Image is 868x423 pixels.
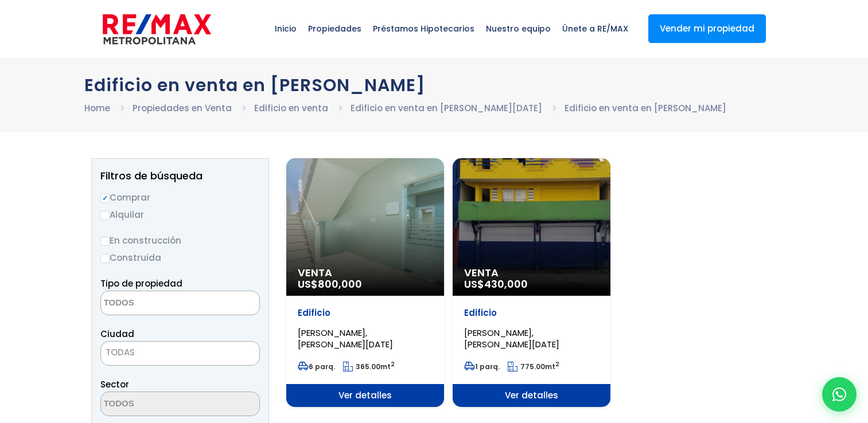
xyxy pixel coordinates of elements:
[286,158,444,407] a: Venta US$800,000 Edificio [PERSON_NAME], [PERSON_NAME][DATE] 6 parq. 365.00mt2 Ver detalles
[298,267,433,279] span: Venta
[367,11,480,46] span: Préstamos Hipotecarios
[648,14,766,43] a: Vender mi propiedad
[100,233,260,248] label: En construcción
[100,277,182,289] span: Tipo de propiedad
[101,392,212,417] textarea: Search
[101,291,212,316] textarea: Search
[343,362,395,371] span: mt
[100,194,110,203] input: Comprar
[100,341,260,366] span: TODAS
[103,12,211,46] img: remax-metropolitana-logo
[555,360,559,369] sup: 2
[100,237,110,246] input: En construcción
[100,254,110,263] input: Construida
[464,362,500,371] span: 1 parq.
[565,101,726,115] li: Edificio en venta en [PERSON_NAME]
[100,170,260,182] h2: Filtros de búsqueda
[480,11,556,46] span: Nuestro equipo
[286,384,444,407] span: Ver detalles
[84,102,110,114] a: Home
[356,362,380,371] span: 365.00
[100,328,134,340] span: Ciudad
[106,346,135,358] span: TODAS
[133,102,232,114] a: Propiedades en Venta
[351,102,542,114] a: Edificio en venta en [PERSON_NAME][DATE]
[318,277,362,291] span: 800,000
[269,11,302,46] span: Inicio
[464,267,599,279] span: Venta
[391,360,395,369] sup: 2
[100,250,260,265] label: Construida
[464,327,559,350] span: [PERSON_NAME], [PERSON_NAME][DATE]
[298,277,362,291] span: US$
[84,75,784,95] h1: Edificio en venta en [PERSON_NAME]
[556,11,634,46] span: Únete a RE/MAX
[298,327,393,350] span: [PERSON_NAME], [PERSON_NAME][DATE]
[520,362,545,371] span: 775.00
[298,362,335,371] span: 6 parq.
[254,102,328,114] a: Edificio en venta
[484,277,528,291] span: 430,000
[464,277,528,291] span: US$
[453,384,610,407] span: Ver detalles
[508,362,559,371] span: mt
[464,307,599,319] p: Edificio
[100,211,110,220] input: Alquilar
[100,207,260,222] label: Alquilar
[100,378,129,390] span: Sector
[100,190,260,205] label: Comprar
[101,344,259,361] span: TODAS
[298,307,433,319] p: Edificio
[453,158,610,407] a: Venta US$430,000 Edificio [PERSON_NAME], [PERSON_NAME][DATE] 1 parq. 775.00mt2 Ver detalles
[302,11,367,46] span: Propiedades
